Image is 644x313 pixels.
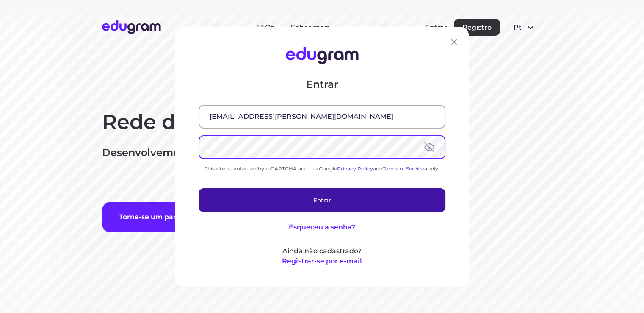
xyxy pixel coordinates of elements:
img: Edugram Logo [286,47,359,64]
p: Entrar [199,77,445,91]
p: Ainda não cadastrado? [199,246,445,256]
input: E-mail [199,105,445,127]
button: Esqueceu a senha? [289,222,355,232]
a: Terms of Service [383,165,424,171]
a: Privacy Policy [337,165,373,171]
button: Entrar [199,188,445,212]
button: Registrar-se por e-mail [282,256,362,266]
div: This site is protected by reCAPTCHA and the Google and apply. [199,165,445,171]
